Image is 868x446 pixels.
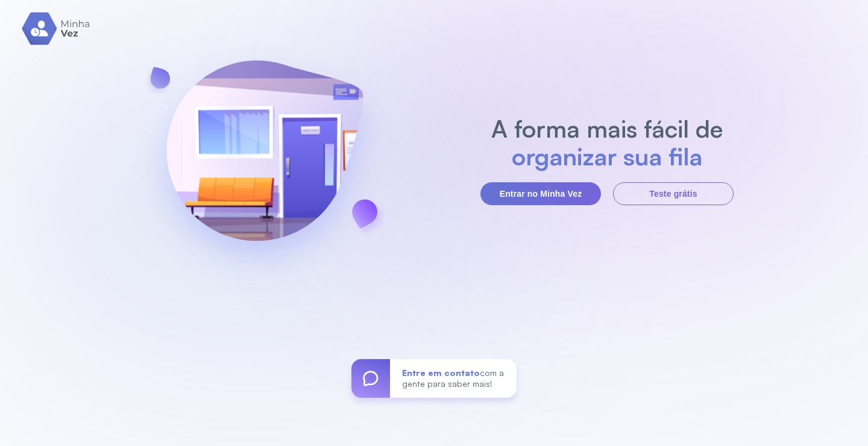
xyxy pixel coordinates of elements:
[480,182,601,205] button: Entrar no Minha Vez
[22,12,91,45] img: logo.svg
[485,142,729,170] h2: organizar sua fila
[134,28,395,291] img: banner-login.svg
[351,359,517,398] a: Entre em contatocom a gente para saber mais!
[485,115,729,142] h2: A forma mais fácil de
[390,359,517,398] div: com a gente para saber mais!
[402,368,480,378] span: Entre em contato
[613,182,734,205] button: Teste grátis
